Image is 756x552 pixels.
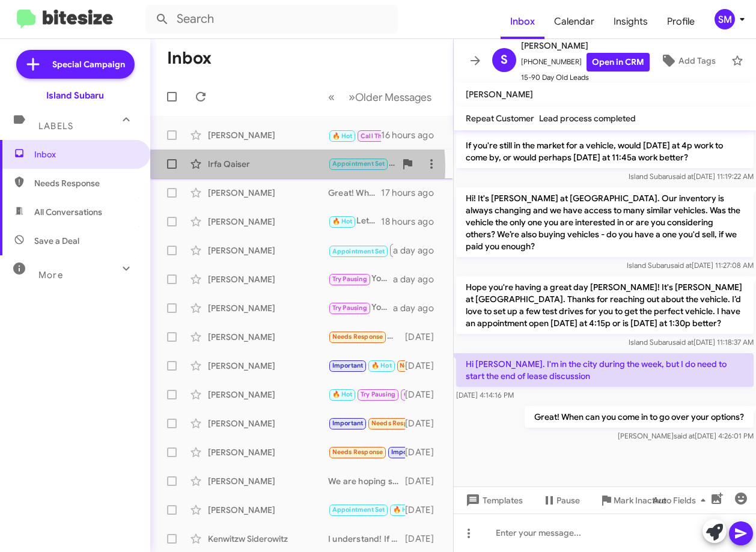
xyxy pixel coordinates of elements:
[52,58,125,70] span: Special Campaign
[405,417,444,429] div: [DATE]
[525,406,754,428] p: Great! When can you come in to go over your options?
[167,49,212,68] h1: Inbox
[332,419,364,427] span: Important
[328,533,405,545] div: I understand! If you're considering selling your vehicle instead, please let me know. We can sche...
[657,4,704,39] a: Profile
[521,53,650,71] span: [PHONE_NUMBER]
[456,99,754,168] p: Hi [PERSON_NAME] it's [PERSON_NAME] at [GEOGRAPHIC_DATA] I just wanted to follow up briefly to th...
[539,113,636,124] span: Lead process completed
[208,360,328,372] div: [PERSON_NAME]
[671,261,692,270] span: said at
[38,121,73,132] span: Labels
[332,333,383,341] span: Needs Response
[34,148,136,160] span: Inbox
[393,506,413,514] span: 🔥 Hot
[361,390,395,398] span: Try Pausing
[208,504,328,516] div: [PERSON_NAME]
[629,338,754,347] span: Island Subaru [DATE] 11:18:37 AM
[371,419,422,427] span: Needs Response
[405,475,444,487] div: [DATE]
[328,89,335,105] span: «
[672,338,694,347] span: said at
[678,50,716,71] span: Add Tags
[381,216,444,228] div: 18 hours ago
[618,431,754,440] span: [PERSON_NAME] [DATE] 4:26:01 PM
[332,132,353,140] span: 🔥 Hot
[145,5,398,34] input: Search
[456,276,754,334] p: Hope you're having a great day [PERSON_NAME]! It's [PERSON_NAME] at [GEOGRAPHIC_DATA]. Thanks for...
[604,4,657,39] span: Insights
[391,448,422,456] span: Important
[328,503,405,517] div: Great! If you have any questions or need assistance, feel free to reach out.
[349,89,355,105] span: »
[208,389,328,401] div: [PERSON_NAME]
[34,177,136,189] span: Needs Response
[328,301,393,315] div: You're welcome! If you’re interested in discussing your car further or exploring options, I can h...
[332,304,367,312] span: Try Pausing
[332,506,385,514] span: Appointment Set
[208,533,328,545] div: Kenwitzw Siderowitz
[629,172,754,181] span: Island Subaru [DATE] 11:19:22 AM
[208,273,328,285] div: [PERSON_NAME]
[332,390,353,398] span: 🔥 Hot
[454,490,532,511] button: Templates
[208,187,328,199] div: [PERSON_NAME]
[321,85,342,109] button: Previous
[208,244,328,256] div: [PERSON_NAME]
[332,275,367,283] span: Try Pausing
[381,129,444,141] div: 16 hours ago
[328,157,395,171] div: Great! When would be the best for you to come in for your appraisal?
[456,353,754,387] p: Hi [PERSON_NAME]. I'm in the city during the week, but I do need to start the end of lease discus...
[361,132,392,140] span: Call Them
[208,216,328,228] div: [PERSON_NAME]
[521,38,650,53] span: [PERSON_NAME]
[328,445,405,459] div: Thank you. We will be in touch.
[328,416,405,430] div: Thanks much!
[704,9,743,29] button: SM
[208,446,328,458] div: [PERSON_NAME]
[393,302,444,314] div: a day ago
[393,244,444,256] div: a day ago
[328,187,381,199] div: Great! When can you come in to go over your options?
[332,247,385,255] span: Appointment Set
[456,390,514,399] span: [DATE] 4:14:16 PM
[672,172,694,181] span: said at
[34,235,79,247] span: Save a Deal
[34,206,102,218] span: All Conversations
[38,270,63,281] span: More
[556,490,580,511] span: Pause
[371,362,392,369] span: 🔥 Hot
[208,302,328,314] div: [PERSON_NAME]
[355,91,431,104] span: Older Messages
[405,360,444,372] div: [DATE]
[16,50,135,79] a: Special Campaign
[405,533,444,545] div: [DATE]
[674,431,695,440] span: said at
[643,490,720,511] button: Auto Fields
[532,490,590,511] button: Pause
[627,261,754,270] span: Island Subaru [DATE] 11:27:08 AM
[405,446,444,458] div: [DATE]
[208,475,328,487] div: [PERSON_NAME]
[405,389,444,401] div: [DATE]
[46,89,104,102] div: Island Subaru
[328,214,381,228] div: Let's ensure you get the assistance you need! Would you like to schedule an appointment to discus...
[208,129,328,141] div: [PERSON_NAME]
[463,490,523,511] span: Templates
[405,504,444,516] div: [DATE]
[400,362,451,369] span: Needs Response
[466,113,534,124] span: Repeat Customer
[341,85,439,109] button: Next
[501,4,544,39] a: Inbox
[404,390,435,398] span: Call Them
[405,331,444,343] div: [DATE]
[208,158,328,170] div: Irfa Qaiser
[650,50,725,71] button: Add Tags
[456,187,754,257] p: Hi! It's [PERSON_NAME] at [GEOGRAPHIC_DATA]. Our inventory is always changing and we have access ...
[328,272,393,286] div: Your welcome!
[521,71,650,83] span: 15-90 Day Old Leads
[328,330,405,344] div: No still trying to work out a lease payment
[587,53,650,71] a: Open in CRM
